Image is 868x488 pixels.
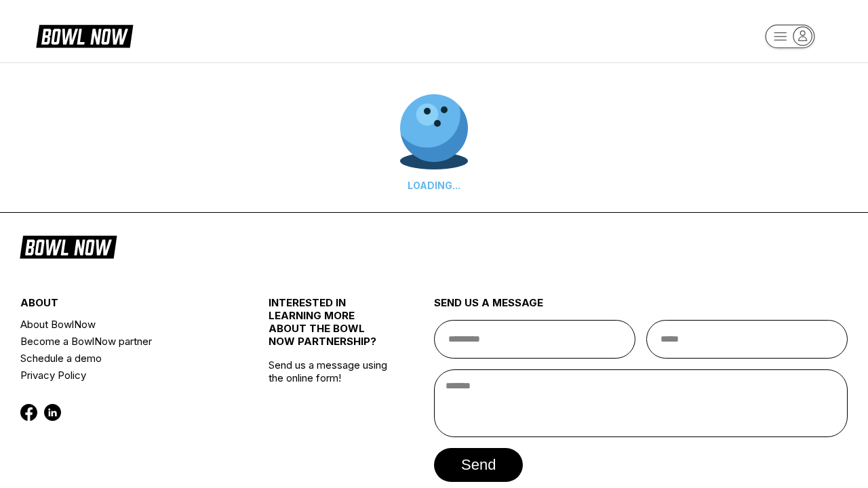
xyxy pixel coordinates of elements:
[20,367,227,384] a: Privacy Policy
[20,296,227,316] div: about
[269,296,393,359] div: INTERESTED IN LEARNING MORE ABOUT THE BOWL NOW PARTNERSHIP?
[20,350,227,367] a: Schedule a demo
[20,333,227,350] a: Become a BowlNow partner
[434,296,848,320] div: send us a message
[400,180,468,191] div: LOADING...
[20,316,227,333] a: About BowlNow
[434,448,523,482] button: send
